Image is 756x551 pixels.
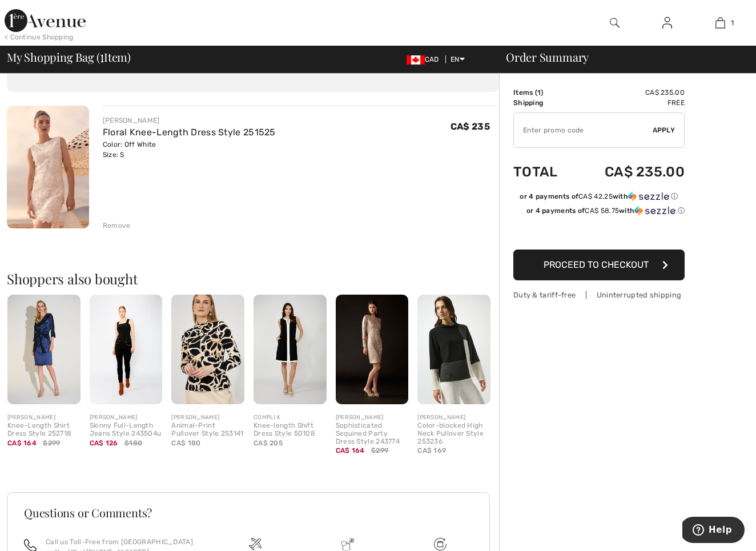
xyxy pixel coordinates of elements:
span: $299 [43,438,60,448]
img: Sezzle [628,191,669,202]
img: Animal-Print Pullover Style 253141 [171,295,244,404]
div: or 4 payments of with [513,191,685,202]
span: My Shopping Bag ( Item) [7,51,131,63]
div: Sophisticated Sequined Party Dress Style 243774 [336,422,409,445]
div: Order Summary [492,51,749,63]
td: Items ( ) [513,87,574,98]
img: Delivery is a breeze since we pay the duties! [341,538,354,550]
img: search the website [610,16,620,30]
img: Sezzle [634,206,675,216]
h3: Questions or Comments? [24,507,473,518]
div: Color-blocked High Neck Pullover Style 253236 [417,422,490,445]
div: [PERSON_NAME] [336,413,409,422]
span: CA$ 164 [7,439,37,447]
img: Free shipping on orders over $99 [434,538,447,550]
div: or 4 payments of with [526,206,685,216]
img: Knee-Length Shirt Dress Style 252718 [7,295,81,404]
div: < Continue Shopping [5,32,74,42]
div: Remove [103,220,131,231]
button: Proceed to Checkout [513,250,685,280]
div: Knee-Length Shirt Dress Style 252718 [7,422,81,438]
span: CAD [407,55,444,63]
div: or 4 payments ofCA$ 58.75withSezzle Click to learn more about Sezzle [513,206,685,220]
div: [PERSON_NAME] [7,413,81,422]
span: 1 [537,89,541,96]
div: [PERSON_NAME] [417,413,490,422]
iframe: PayPal-paypal [513,220,685,246]
td: CA$ 235.00 [574,152,685,191]
span: CA$ 235 [451,121,490,132]
span: Proceed to Checkout [544,259,649,270]
div: Color: Off White Size: S [103,139,276,160]
img: Color-blocked High Neck Pullover Style 253236 [417,295,490,404]
div: [PERSON_NAME] [171,413,244,422]
img: Free shipping on orders over $99 [249,538,262,550]
span: EN [451,55,465,63]
img: My Bag [715,16,725,30]
span: CA$ 180 [171,439,200,447]
div: [PERSON_NAME] [103,115,276,126]
img: Sophisticated Sequined Party Dress Style 243774 [336,295,409,404]
input: Promo code [514,113,653,147]
td: Total [513,152,574,191]
img: Floral Knee-Length Dress Style 251525 [7,106,89,228]
img: Skinny Full-Length Jeans Style 243504u [90,295,163,404]
span: CA$ 205 [254,439,283,447]
span: CA$ 164 [336,447,365,455]
span: CA$ 58.75 [585,207,619,215]
td: Free [574,98,685,108]
div: Animal-Print Pullover Style 253141 [171,422,244,438]
a: Sign In [653,16,681,30]
span: 1 [100,49,104,63]
span: Apply [653,125,675,135]
h2: Shoppers also bought [7,272,499,285]
div: Duty & tariff-free | Uninterrupted shipping [513,289,685,300]
span: CA$ 169 [417,447,446,455]
div: COMPLI K [254,413,327,422]
span: CA$ 42.25 [578,192,613,200]
img: Knee-length Shift Dress Style 50108 [254,295,327,404]
div: [PERSON_NAME] [90,413,163,422]
span: 1 [731,18,734,28]
td: Shipping [513,98,574,108]
td: CA$ 235.00 [574,87,685,98]
a: Floral Knee-Length Dress Style 251525 [103,127,276,138]
div: or 4 payments ofCA$ 42.25withSezzle Click to learn more about Sezzle [513,191,685,206]
a: 1 [694,16,746,30]
span: CA$ 126 [90,439,118,447]
span: $180 [124,438,142,448]
img: My Info [662,16,672,30]
span: $299 [371,445,388,456]
iframe: Opens a widget where you can find more information [682,517,745,545]
img: Canadian Dollar [407,55,425,65]
img: 1ère Avenue [5,9,86,32]
div: Knee-length Shift Dress Style 50108 [254,422,327,438]
div: Skinny Full-Length Jeans Style 243504u [90,422,163,438]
